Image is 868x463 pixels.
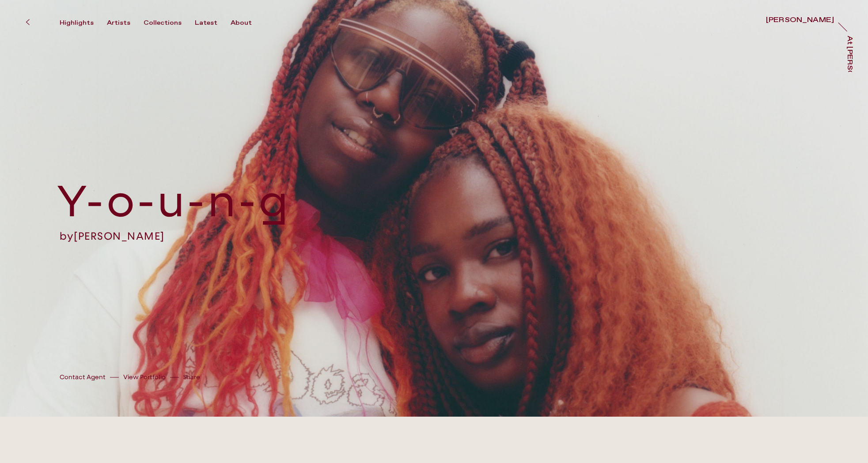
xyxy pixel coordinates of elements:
button: About [231,19,265,27]
span: by [60,230,74,243]
div: Latest [195,19,217,27]
div: Highlights [60,19,94,27]
button: Latest [195,19,231,27]
h2: Y-o-u-n-g [57,174,350,230]
a: [PERSON_NAME] [766,17,834,26]
button: Artists [107,19,144,27]
div: At [PERSON_NAME] [846,36,853,115]
div: About [231,19,252,27]
button: Collections [144,19,195,27]
a: View Portfolio [123,373,166,382]
div: Collections [144,19,182,27]
a: [PERSON_NAME] [74,230,165,243]
div: Artists [107,19,130,27]
button: Share [183,371,200,383]
a: Contact Agent [60,373,106,382]
a: At [PERSON_NAME] [844,36,853,72]
button: Highlights [60,19,107,27]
